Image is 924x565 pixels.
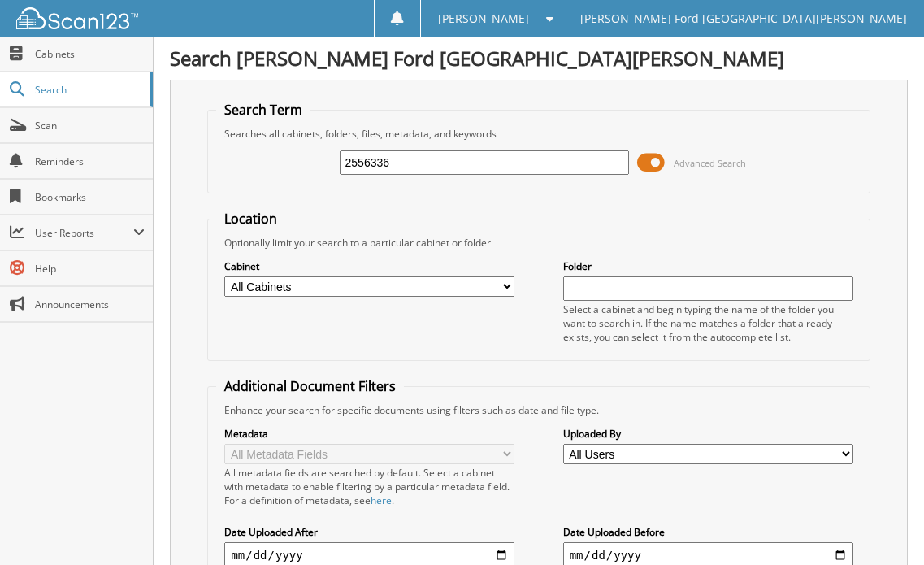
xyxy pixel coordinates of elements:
div: Enhance your search for specific documents using filters such as date and file type. [216,403,861,417]
div: Select a cabinet and begin typing the name of the folder you want to search in. If the name match... [563,302,853,344]
label: Cabinet [224,259,514,273]
legend: Search Term [216,101,310,119]
h1: Search [PERSON_NAME] Ford [GEOGRAPHIC_DATA][PERSON_NAME] [170,45,908,72]
legend: Location [216,210,285,228]
span: [PERSON_NAME] [438,14,529,24]
img: scan123-logo-white.svg [16,7,138,29]
span: Help [35,262,145,276]
div: All metadata fields are searched by default. Select a cabinet with metadata to enable filtering b... [224,466,514,507]
span: User Reports [35,226,133,240]
div: Searches all cabinets, folders, files, metadata, and keywords [216,127,861,141]
span: Cabinets [35,47,145,61]
span: Advanced Search [674,157,746,169]
iframe: Chat Widget [843,487,924,565]
span: Bookmarks [35,190,145,204]
label: Metadata [224,427,514,441]
label: Uploaded By [563,427,853,441]
span: Announcements [35,298,145,311]
a: here [371,493,392,507]
label: Date Uploaded Before [563,525,853,539]
legend: Additional Document Filters [216,377,404,395]
label: Date Uploaded After [224,525,514,539]
span: Reminders [35,154,145,168]
div: Optionally limit your search to a particular cabinet or folder [216,236,861,250]
span: [PERSON_NAME] Ford [GEOGRAPHIC_DATA][PERSON_NAME] [580,14,907,24]
span: Scan [35,119,145,133]
span: Search [35,83,142,97]
label: Folder [563,259,853,273]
